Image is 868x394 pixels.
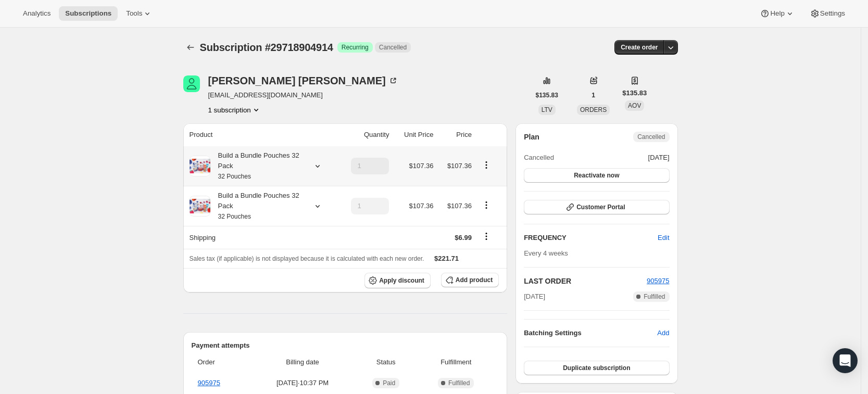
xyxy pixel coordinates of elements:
[253,357,353,367] span: Billing date
[820,9,845,18] span: Settings
[359,357,413,367] span: Status
[210,150,304,182] div: Build a Bundle Pouches 32 Pack
[383,379,395,387] span: Paid
[434,255,459,262] span: $221.71
[530,88,564,103] button: $135.83
[478,159,495,171] button: Product actions
[628,102,641,109] span: AOV
[456,276,493,284] span: Add product
[190,255,424,262] span: Sales tax (if applicable) is not displayed because it is calculated with each new order.
[455,234,472,242] span: $6.99
[524,328,657,338] h6: Batching Settings
[576,203,625,211] span: Customer Portal
[585,88,601,103] button: 1
[200,42,333,53] span: Subscription #29718904914
[218,173,251,180] small: 32 Pouches
[192,351,250,374] th: Order
[126,9,142,18] span: Tools
[447,162,472,170] span: $107.36
[208,105,261,115] button: Product actions
[614,40,664,55] button: Create order
[198,379,220,387] a: 905975
[622,88,647,98] span: $135.83
[524,361,669,375] button: Duplicate subscription
[478,199,495,211] button: Product actions
[647,277,669,285] a: 905975
[17,6,57,21] button: Analytics
[208,75,398,86] div: [PERSON_NAME] [PERSON_NAME]
[183,226,337,249] th: Shipping
[524,291,545,302] span: [DATE]
[647,276,669,286] button: 905975
[379,43,407,52] span: Cancelled
[524,200,669,214] button: Customer Portal
[563,364,630,372] span: Duplicate subscription
[524,132,539,142] h2: Plan
[833,348,858,373] div: Open Intercom Messenger
[658,233,669,243] span: Edit
[536,91,558,99] span: $135.83
[574,171,619,180] span: Reactivate now
[657,328,669,338] span: Add
[210,190,304,222] div: Build a Bundle Pouches 32 Pack
[392,123,436,146] th: Unit Price
[651,230,675,246] button: Edit
[441,273,499,287] button: Add product
[342,43,369,52] span: Recurring
[524,168,669,183] button: Reactivate now
[803,6,851,21] button: Settings
[409,202,433,210] span: $107.36
[208,90,398,100] span: [EMAIL_ADDRESS][DOMAIN_NAME]
[592,91,595,99] span: 1
[524,233,658,243] h2: FREQUENCY
[524,249,568,257] span: Every 4 weeks
[621,43,658,52] span: Create order
[447,202,472,210] span: $107.36
[524,152,554,163] span: Cancelled
[637,133,665,141] span: Cancelled
[23,9,51,18] span: Analytics
[436,123,474,146] th: Price
[183,123,337,146] th: Product
[753,6,801,21] button: Help
[379,276,424,285] span: Apply discount
[542,106,552,113] span: LTV
[364,273,431,288] button: Apply discount
[218,213,251,220] small: 32 Pouches
[419,357,493,367] span: Fulfillment
[120,6,159,21] button: Tools
[524,276,647,286] h2: LAST ORDER
[478,231,495,242] button: Shipping actions
[448,379,470,387] span: Fulfilled
[644,293,665,301] span: Fulfilled
[651,325,675,341] button: Add
[253,378,353,388] span: [DATE] · 10:37 PM
[648,152,670,163] span: [DATE]
[770,9,784,18] span: Help
[192,340,499,351] h2: Payment attempts
[183,75,200,92] span: Laura Cathcart
[409,162,433,170] span: $107.36
[183,40,198,55] button: Subscriptions
[65,9,111,18] span: Subscriptions
[59,6,118,21] button: Subscriptions
[337,123,393,146] th: Quantity
[580,106,607,113] span: ORDERS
